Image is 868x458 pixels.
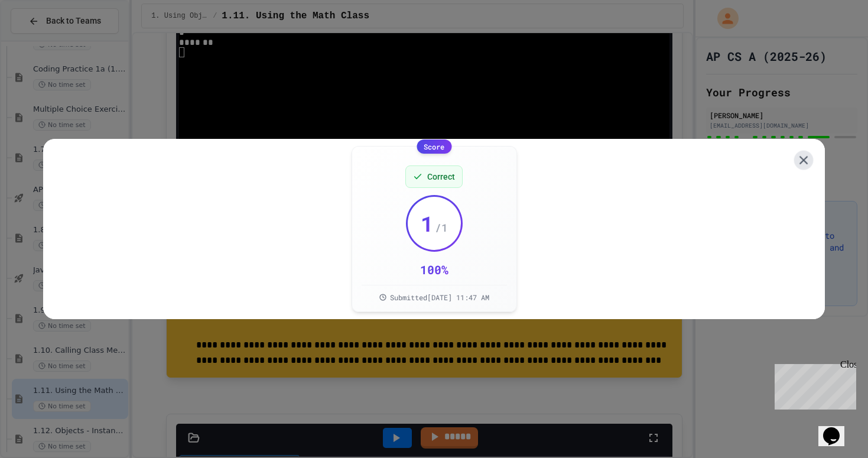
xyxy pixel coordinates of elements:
span: Submitted [DATE] 11:47 AM [390,293,489,302]
span: / 1 [435,219,448,236]
iframe: chat widget [818,411,856,446]
iframe: chat widget [770,359,856,410]
span: Correct [427,171,455,183]
div: 100 % [420,261,448,278]
div: Chat with us now!Close [5,5,82,75]
div: Score [417,139,451,154]
span: 1 [421,212,434,235]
